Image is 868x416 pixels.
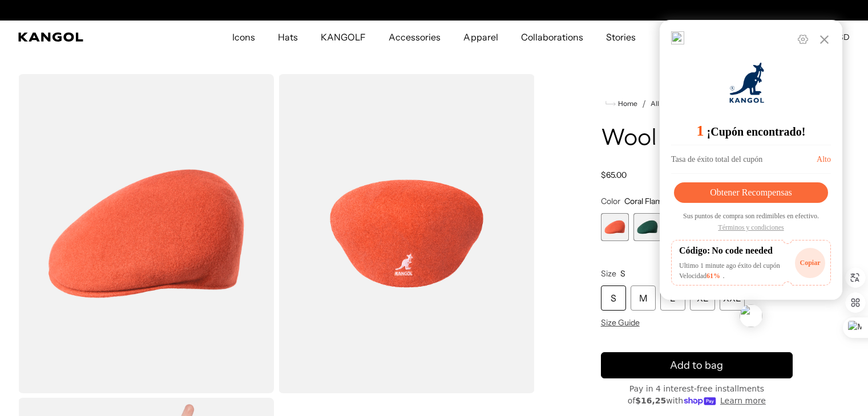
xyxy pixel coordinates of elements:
[267,21,309,54] a: Hats
[631,286,656,311] div: M
[601,127,793,152] h1: Wool 504
[221,21,267,54] a: Icons
[633,213,661,241] label: Deep Emerald
[278,21,298,54] span: Hats
[601,97,793,111] nav: breadcrumbs
[278,74,534,393] img: color-coral-flame
[18,74,274,393] img: color-coral-flame
[601,213,629,241] label: Coral Flame
[317,6,552,15] div: Announcement
[624,196,667,206] span: Coral Flame
[601,196,620,206] span: Color
[670,358,723,373] span: Add to bag
[620,268,625,279] span: S
[616,100,637,108] span: Home
[463,21,498,54] span: Apparel
[18,32,153,42] a: Kangol
[601,286,626,311] div: S
[321,21,366,54] span: KANGOLF
[389,21,441,54] span: Accessories
[606,21,636,54] span: Stories
[521,21,583,54] span: Collaborations
[317,6,552,15] div: 1 of 2
[601,170,627,180] span: $65.00
[605,99,637,109] a: Home
[377,21,452,54] a: Accessories
[633,213,661,241] div: 2 of 21
[510,21,595,54] a: Collaborations
[601,213,629,241] div: 1 of 21
[601,268,616,279] span: Size
[452,21,509,54] a: Apparel
[601,352,793,378] button: Add to bag
[317,6,552,15] slideshow-component: Announcement bar
[232,21,255,54] span: Icons
[601,317,640,328] span: Size Guide
[637,97,646,111] li: /
[309,21,377,54] a: KANGOLF
[595,21,647,54] a: Stories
